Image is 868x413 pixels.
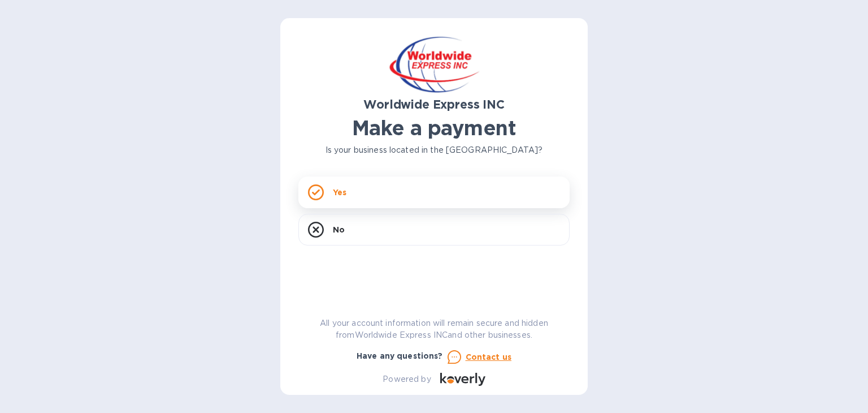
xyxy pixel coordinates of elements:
[357,351,443,360] b: Have any questions?
[298,317,570,341] p: All your account information will remain secure and hidden from Worldwide Express INC and other b...
[298,144,570,156] p: Is your business located in the [GEOGRAPHIC_DATA]?
[466,352,512,362] u: Contact us
[333,224,345,235] p: No
[383,373,431,385] p: Powered by
[333,187,346,198] p: Yes
[298,116,570,140] h1: Make a payment
[363,97,504,111] b: Worldwide Express INC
